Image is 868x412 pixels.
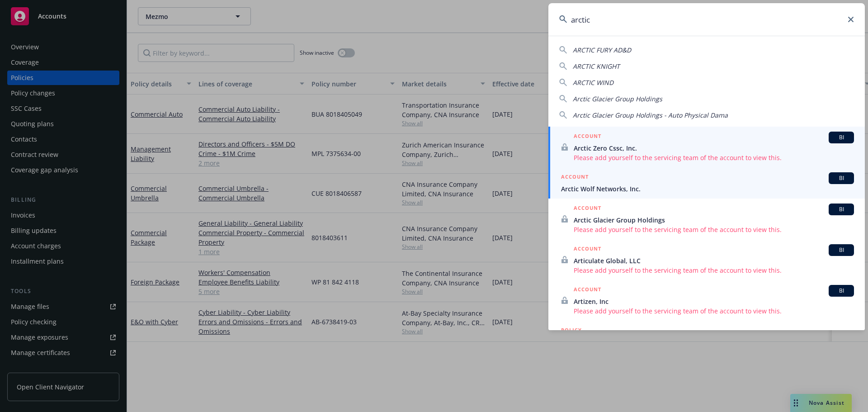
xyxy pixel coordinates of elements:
[548,321,865,360] a: POLICY
[561,172,589,183] h5: ACCOUNT
[548,167,865,199] a: ACCOUNTBIArctic Wolf Networks, Inc.
[574,297,854,306] span: Artizen, Inc
[574,204,601,214] h5: ACCOUNT
[548,239,865,280] a: ACCOUNTBIArticulate Global, LLCPlease add yourself to the servicing team of the account to view t...
[573,95,662,103] span: Arctic Glacier Group Holdings
[574,285,601,296] h5: ACCOUNT
[573,78,613,87] span: ARCTIC WIND
[574,143,854,153] span: Arctic Zero Cssc, Inc.
[548,280,865,321] a: ACCOUNTBIArtizen, IncPlease add yourself to the servicing team of the account to view this.
[573,46,631,54] span: ARCTIC FURY AD&D
[574,132,601,142] h5: ACCOUNT
[832,133,850,142] span: BI
[832,205,850,213] span: BI
[561,184,854,194] span: Arctic Wolf Networks, Inc.
[574,306,854,316] span: Please add yourself to the servicing team of the account to view this.
[548,127,865,167] a: ACCOUNTBIArctic Zero Cssc, Inc.Please add yourself to the servicing team of the account to view t...
[574,215,854,225] span: Arctic Glacier Group Holdings
[574,225,854,234] span: Please add yourself to the servicing team of the account to view this.
[573,62,620,71] span: ARCTIC KNIGHT
[573,111,728,119] span: Arctic Glacier Group Holdings - Auto Physical Dama
[574,153,854,162] span: Please add yourself to the servicing team of the account to view this.
[574,244,601,255] h5: ACCOUNT
[548,3,865,36] input: Search...
[561,326,582,335] h5: POLICY
[832,174,850,182] span: BI
[574,265,854,275] span: Please add yourself to the servicing team of the account to view this.
[574,256,854,265] span: Articulate Global, LLC
[548,199,865,239] a: ACCOUNTBIArctic Glacier Group HoldingsPlease add yourself to the servicing team of the account to...
[832,287,850,295] span: BI
[832,246,850,254] span: BI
